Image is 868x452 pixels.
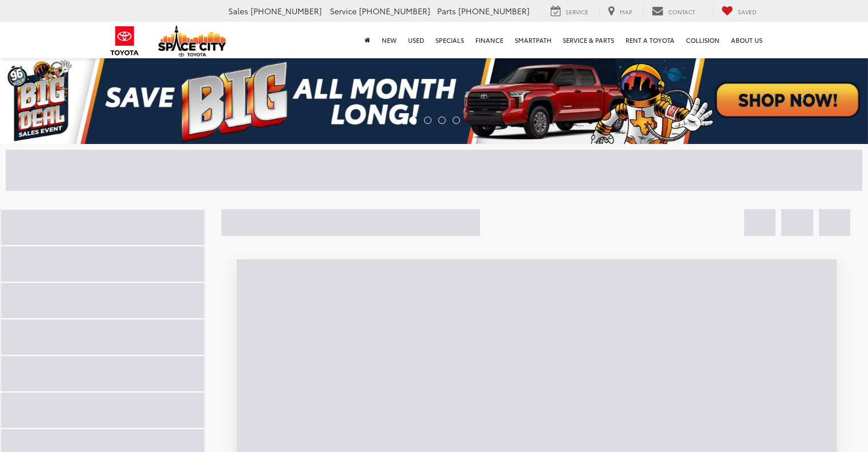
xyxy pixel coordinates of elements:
[359,5,430,17] span: [PHONE_NUMBER]
[103,22,146,59] img: Toyota
[430,22,470,58] a: Specials
[376,22,402,58] a: New
[402,22,430,58] a: Used
[620,7,632,16] span: Map
[158,25,227,57] img: Space City Toyota
[458,5,530,17] span: [PHONE_NUMBER]
[330,5,357,17] span: Service
[680,22,725,58] a: Collision
[643,5,704,18] a: Contact
[509,22,557,58] a: SmartPath
[437,5,456,17] span: Parts
[738,7,757,16] span: Saved
[725,22,768,58] a: About Us
[470,22,509,58] a: Finance
[713,5,765,18] a: My Saved Vehicles
[557,22,620,58] a: Service & Parts
[599,5,641,18] a: Map
[542,5,597,18] a: Service
[668,7,695,16] span: Contact
[620,22,680,58] a: Rent a Toyota
[251,5,322,17] span: [PHONE_NUMBER]
[359,22,376,58] a: Home
[566,7,588,16] span: Service
[228,5,248,17] span: Sales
